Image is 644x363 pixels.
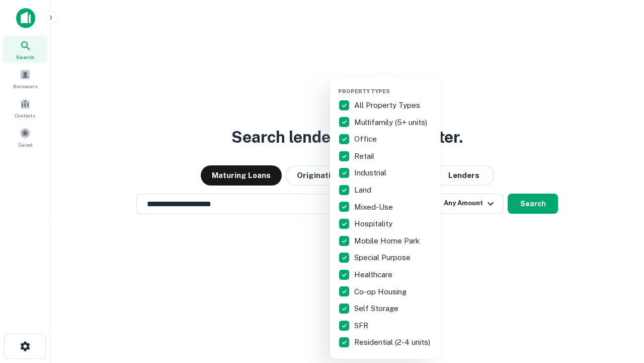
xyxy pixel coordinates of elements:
p: SFR [354,320,370,332]
p: Mobile Home Park [354,235,422,247]
p: Industrial [354,167,388,179]
p: Multifamily (5+ units) [354,116,429,129]
p: Residential (2-4 units) [354,336,432,348]
span: Property Types [338,88,390,94]
p: Retail [354,150,376,162]
p: Land [354,184,373,196]
p: Special Purpose [354,252,413,264]
p: Hospitality [354,218,394,230]
iframe: Chat Widget [594,282,644,331]
p: Healthcare [354,269,394,281]
p: Office [354,133,379,145]
p: Mixed-Use [354,201,395,213]
p: Self Storage [354,302,400,315]
p: Co-op Housing [354,286,409,298]
p: All Property Types [354,99,422,111]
